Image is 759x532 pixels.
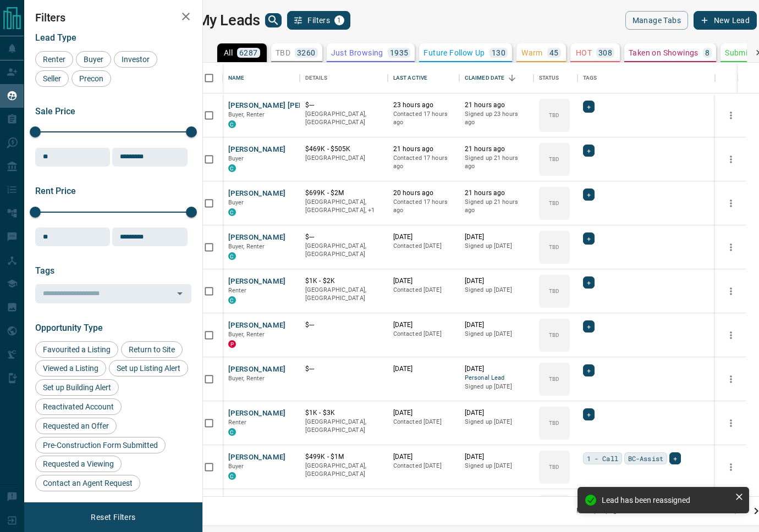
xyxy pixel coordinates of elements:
[583,101,595,113] div: +
[465,198,528,215] p: Signed up 21 hours ago
[113,364,184,373] span: Set up Listing Alert
[576,49,592,57] p: HOT
[197,12,260,29] h1: My Leads
[305,110,382,127] p: [GEOGRAPHIC_DATA], [GEOGRAPHIC_DATA]
[549,375,559,383] p: TBD
[39,364,102,373] span: Viewed a Listing
[393,189,454,198] p: 20 hours ago
[705,49,710,57] p: 8
[35,32,76,43] span: Lead Type
[305,496,382,506] p: $2K - $2K
[393,154,454,171] p: Contacted 17 hours ago
[228,472,236,480] div: condos.ca
[723,283,739,300] button: more
[723,107,739,124] button: more
[305,242,382,259] p: [GEOGRAPHIC_DATA], [GEOGRAPHIC_DATA]
[75,74,107,83] span: Precon
[723,239,739,256] button: more
[388,63,459,93] div: Last Active
[465,364,528,374] p: [DATE]
[287,11,350,30] button: Filters1
[265,13,282,27] button: search button
[71,70,111,87] div: Precon
[228,101,345,111] button: [PERSON_NAME] [PERSON_NAME]
[583,364,595,376] div: +
[504,70,520,86] button: Sort
[393,276,454,286] p: [DATE]
[723,415,739,431] button: more
[629,49,698,57] p: Taken on Showings
[228,419,247,426] span: Renter
[228,375,265,382] span: Buyer, Renter
[300,63,388,93] div: Details
[228,364,286,375] button: [PERSON_NAME]
[583,145,595,157] div: +
[305,418,382,435] p: [GEOGRAPHIC_DATA], [GEOGRAPHIC_DATA]
[465,232,528,242] p: [DATE]
[393,418,454,426] p: Contacted [DATE]
[35,360,106,376] div: Viewed a Listing
[587,409,591,420] span: +
[228,164,236,172] div: condos.ca
[723,459,739,475] button: more
[109,360,188,376] div: Set up Listing Alert
[587,189,591,200] span: +
[465,145,528,154] p: 21 hours ago
[549,331,559,339] p: TBD
[228,287,247,294] span: Renter
[228,252,236,260] div: condos.ca
[549,111,559,119] p: TBD
[625,11,688,30] button: Manage Tabs
[228,63,245,93] div: Name
[587,233,591,244] span: +
[549,419,559,427] p: TBD
[465,189,528,198] p: 21 hours ago
[228,296,236,304] div: condos.ca
[521,49,543,57] p: Warm
[223,63,300,93] div: Name
[335,16,343,24] span: 1
[305,63,327,93] div: Details
[492,49,505,57] p: 130
[35,437,166,453] div: Pre-Construction Form Submitted
[35,265,54,276] span: Tags
[393,408,454,418] p: [DATE]
[393,232,454,242] p: [DATE]
[465,63,505,93] div: Claimed Date
[35,106,75,117] span: Sale Price
[121,341,183,358] div: Return to Site
[35,475,140,491] div: Contact an Agent Request
[549,49,559,57] p: 45
[465,101,528,110] p: 21 hours ago
[228,428,236,436] div: condos.ca
[305,408,382,418] p: $1K - $3K
[393,145,454,154] p: 21 hours ago
[393,462,454,470] p: Contacted [DATE]
[228,452,286,463] button: [PERSON_NAME]
[587,365,591,376] span: +
[587,101,591,112] span: +
[228,155,244,162] span: Buyer
[239,49,258,57] p: 6287
[723,195,739,212] button: more
[628,453,663,464] span: BC-Assist
[465,383,528,391] p: Signed up [DATE]
[424,49,485,57] p: Future Follow Up
[228,243,265,250] span: Buyer, Renter
[305,101,382,110] p: $---
[694,11,757,30] button: New Lead
[228,320,286,331] button: [PERSON_NAME]
[39,55,69,64] span: Renter
[393,330,454,339] p: Contacted [DATE]
[39,345,114,354] span: Favourited a Listing
[35,70,69,87] div: Seller
[539,63,559,93] div: Status
[305,276,382,286] p: $1K - $2K
[35,186,76,196] span: Rent Price
[35,398,122,415] div: Reactivated Account
[228,496,286,507] button: [PERSON_NAME]
[583,63,597,93] div: Tags
[587,277,591,288] span: +
[39,402,118,411] span: Reactivated Account
[465,418,528,426] p: Signed up [DATE]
